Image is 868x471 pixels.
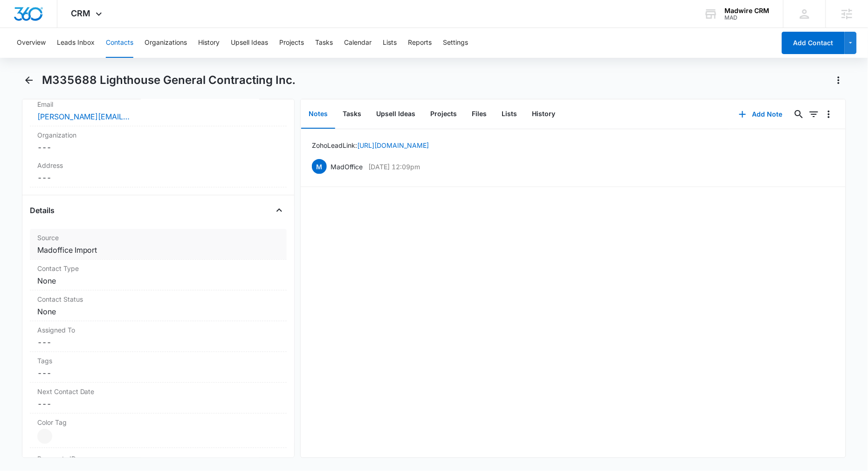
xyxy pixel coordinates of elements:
dd: None [37,275,280,286]
div: Address--- [30,157,287,187]
button: Notes [301,100,335,129]
button: Projects [279,28,304,58]
button: Contacts [106,28,133,58]
div: Next Contact Date--- [30,383,287,414]
button: Leads Inbox [57,28,95,58]
div: account id [725,14,770,21]
button: Add Contact [782,32,845,54]
button: Upsell Ideas [231,28,268,58]
button: Close [272,203,287,218]
div: Payments ID [30,448,287,470]
label: Contact Type [37,263,280,273]
h1: M335688 Lighthouse General Contracting Inc. [42,73,295,87]
div: Organization--- [30,126,287,157]
div: Tags--- [30,352,287,383]
button: Back [22,73,36,88]
label: Color Tag [37,417,280,427]
button: Filters [806,107,821,122]
button: Settings [443,28,468,58]
label: Source [37,233,280,242]
button: Organizations [145,28,187,58]
span: CRM [71,8,91,18]
button: Overview [17,28,46,58]
button: Search... [792,107,806,122]
div: Contact TypeNone [30,260,287,291]
dd: Madoffice Import [37,244,280,256]
dt: Payments ID [37,454,98,464]
div: account name [725,7,770,14]
button: History [198,28,220,58]
button: Lists [494,100,524,129]
a: [PERSON_NAME][EMAIL_ADDRESS][DOMAIN_NAME] [37,111,131,122]
label: Tags [37,356,280,366]
button: Tasks [315,28,333,58]
button: Add Note [730,103,792,125]
button: Files [464,100,494,129]
div: Assigned To--- [30,321,287,352]
div: Color Tag [30,414,287,448]
button: Calendar [344,28,372,58]
div: Contact StatusNone [30,291,287,321]
a: [URL][DOMAIN_NAME] [357,141,429,149]
label: Organization [37,130,280,140]
dd: None [37,306,280,317]
button: Reports [408,28,432,58]
button: Projects [423,100,464,129]
dd: --- [37,398,280,409]
button: Lists [383,28,397,58]
label: Email [37,99,280,109]
p: MadOffice [331,162,363,172]
p: Zoho Lead Link: [312,140,429,150]
label: Assigned To [37,325,280,335]
dd: --- [37,142,280,153]
dd: --- [37,367,280,379]
div: SourceMadoffice Import [30,229,287,260]
div: Email[PERSON_NAME][EMAIL_ADDRESS][DOMAIN_NAME] [30,96,287,126]
label: Next Contact Date [37,387,280,396]
dd: --- [37,337,280,348]
button: Tasks [335,100,369,129]
span: M [312,159,327,174]
button: Upsell Ideas [369,100,423,129]
label: Address [37,160,280,170]
label: Contact Status [37,294,280,304]
button: Overflow Menu [821,107,836,122]
h4: Details [30,205,55,216]
button: Actions [831,73,846,88]
p: [DATE] 12:09pm [368,162,420,172]
button: History [524,100,563,129]
dd: --- [37,172,280,183]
